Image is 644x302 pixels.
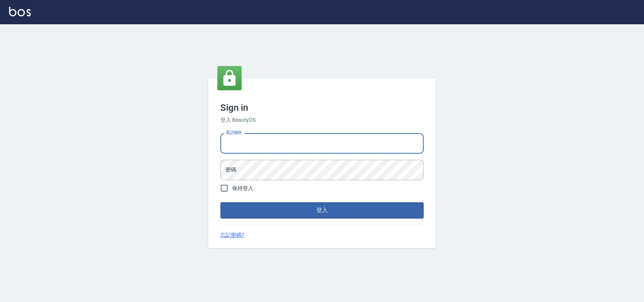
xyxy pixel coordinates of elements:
label: 電話號碼 [226,130,242,135]
a: 忘記密碼? [220,231,244,239]
h3: Sign in [220,102,424,113]
h6: 登入 BeautyOS [220,116,424,124]
img: Logo [9,7,31,16]
button: 登入 [220,202,424,218]
span: 保持登入 [232,184,253,192]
